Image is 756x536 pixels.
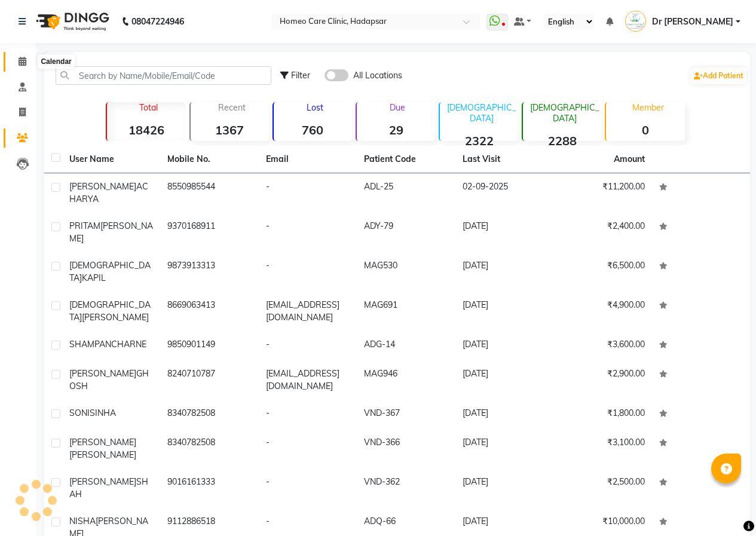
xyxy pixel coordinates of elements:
td: VND-366 [357,429,455,468]
td: 9370168911 [160,213,258,252]
p: [DEMOGRAPHIC_DATA] [528,102,601,124]
td: VND-367 [357,400,455,429]
td: MAG530 [357,252,455,292]
td: 9850901149 [160,331,258,360]
td: [EMAIL_ADDRESS][DOMAIN_NAME] [259,360,357,400]
td: - [259,213,357,252]
strong: 760 [274,122,352,137]
span: [DEMOGRAPHIC_DATA] [69,260,151,283]
p: [DEMOGRAPHIC_DATA] [445,102,518,124]
strong: 0 [606,122,684,137]
td: 9873913313 [160,252,258,292]
td: MAG691 [357,292,455,331]
input: Search by Name/Mobile/Email/Code [56,66,271,85]
td: ₹2,400.00 [553,213,651,252]
span: SINHA [90,408,116,418]
td: [DATE] [455,360,553,400]
span: KAPIL [82,272,106,283]
td: ADL-25 [357,173,455,213]
td: [DATE] [455,400,553,429]
td: ₹4,900.00 [553,292,651,331]
span: Filter [291,70,310,81]
p: Total [112,102,185,113]
span: All Locations [353,69,402,82]
p: Recent [195,102,269,113]
td: - [259,173,357,213]
th: Amount [607,146,652,173]
td: [DATE] [455,331,553,360]
td: - [259,400,357,429]
strong: 2288 [523,133,601,148]
th: Last Visit [455,146,553,173]
td: [DATE] [455,252,553,292]
a: Add Patient [691,68,746,84]
div: Calendar [38,54,74,69]
span: [PERSON_NAME] [69,368,136,379]
strong: 1367 [191,122,269,137]
td: [EMAIL_ADDRESS][DOMAIN_NAME] [259,292,357,331]
td: - [259,429,357,468]
td: ₹2,900.00 [553,360,651,400]
strong: 2322 [440,133,518,148]
td: ADG-14 [357,331,455,360]
b: 08047224946 [131,5,184,38]
td: [DATE] [455,468,553,508]
td: ₹3,600.00 [553,331,651,360]
td: 8550985544 [160,173,258,213]
span: PANCHARNE [94,339,146,350]
td: 02-09-2025 [455,173,553,213]
strong: 29 [357,122,435,137]
th: User Name [62,146,160,173]
span: [DEMOGRAPHIC_DATA][PERSON_NAME] [69,299,151,323]
span: [PERSON_NAME] [69,437,136,448]
td: 9016161333 [160,468,258,508]
td: 8669063413 [160,292,258,331]
span: NISHA [69,516,96,526]
td: MAG946 [357,360,455,400]
td: [DATE] [455,429,553,468]
p: Lost [278,102,352,113]
td: ₹6,500.00 [553,252,651,292]
span: SONI [69,408,90,418]
td: [DATE] [455,213,553,252]
td: - [259,468,357,508]
td: - [259,252,357,292]
th: Email [259,146,357,173]
td: - [259,331,357,360]
p: Member [611,102,684,113]
span: [PERSON_NAME] [69,220,153,244]
td: 8340782508 [160,429,258,468]
span: Dr [PERSON_NAME] [652,16,733,28]
span: PRITAM [69,220,100,231]
img: Dr Pooja Doshi [625,11,646,32]
p: Due [359,102,435,113]
td: VND-362 [357,468,455,508]
td: ₹3,100.00 [553,429,651,468]
td: ADY-79 [357,213,455,252]
td: ₹11,200.00 [553,173,651,213]
td: ₹1,800.00 [553,400,651,429]
td: ₹2,500.00 [553,468,651,508]
th: Patient Code [357,146,455,173]
td: [DATE] [455,292,553,331]
span: [PERSON_NAME] [69,181,136,192]
img: logo [30,5,112,38]
span: [PERSON_NAME] [69,476,136,487]
strong: 18426 [107,122,185,137]
th: Mobile No. [160,146,258,173]
td: 8340782508 [160,400,258,429]
td: 8240710787 [160,360,258,400]
span: SHAM [69,339,94,350]
span: [PERSON_NAME] [69,449,136,460]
